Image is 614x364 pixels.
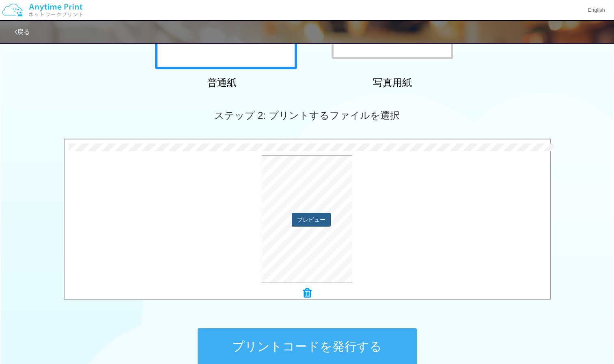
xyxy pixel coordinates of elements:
h2: 写真用紙 [321,77,463,88]
h2: 普通紙 [151,77,293,88]
span: ステップ 2: プリントするファイルを選択 [214,110,399,121]
a: 戻る [15,28,30,35]
button: プレビュー [292,213,331,227]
